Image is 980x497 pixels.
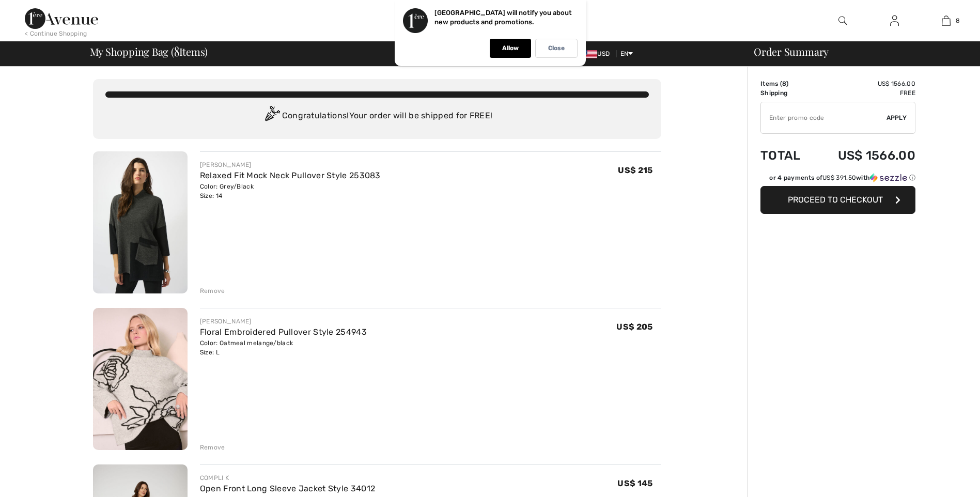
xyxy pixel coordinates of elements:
div: Remove [200,443,225,452]
a: 8 [921,14,971,27]
td: Shipping [760,88,813,98]
img: Floral Embroidered Pullover Style 254943 [93,308,188,450]
span: 8 [174,44,179,57]
div: or 4 payments ofUS$ 391.50withSezzle Click to learn more about Sezzle [760,173,915,186]
td: US$ 1566.00 [813,138,915,173]
span: 8 [956,16,960,25]
div: Order Summary [741,46,974,57]
div: [PERSON_NAME] [200,160,381,169]
span: My Shopping Bag ( Items) [90,46,208,57]
div: Remove [200,286,225,296]
div: < Continue Shopping [25,29,87,38]
img: search the website [838,14,847,27]
a: Sign In [882,14,907,27]
div: Congratulations! Your order will be shipped for FREE! [105,106,649,127]
img: Relaxed Fit Mock Neck Pullover Style 253083 [93,151,188,293]
p: [GEOGRAPHIC_DATA] will notify you about new products and promotions. [434,9,572,26]
a: Floral Embroidered Pullover Style 254943 [200,327,367,337]
button: Proceed to Checkout [760,186,915,214]
img: My Info [890,14,899,27]
p: Close [548,44,565,52]
img: US Dollar [581,50,597,58]
span: EN [620,50,633,57]
img: Congratulation2.svg [261,106,282,127]
span: US$ 215 [618,165,652,175]
span: USD [581,50,614,57]
span: US$ 145 [617,478,652,488]
span: Apply [886,113,907,122]
a: Relaxed Fit Mock Neck Pullover Style 253083 [200,170,381,180]
td: Items ( ) [760,79,813,88]
img: 1ère Avenue [25,8,98,29]
td: Free [813,88,915,98]
span: Proceed to Checkout [788,195,883,205]
img: Sezzle [870,173,907,182]
div: Color: Oatmeal melange/black Size: L [200,338,367,357]
div: COMPLI K [200,473,375,483]
span: US$ 391.50 [822,174,856,181]
a: Open Front Long Sleeve Jacket Style 34012 [200,484,375,493]
p: Allow [502,44,519,52]
div: or 4 payments of with [769,173,915,182]
span: 8 [782,80,786,87]
td: US$ 1566.00 [813,79,915,88]
span: US$ 205 [616,322,652,332]
img: My Bag [942,14,951,27]
td: Total [760,138,813,173]
div: [PERSON_NAME] [200,317,367,326]
input: Promo code [761,102,886,133]
div: Color: Grey/Black Size: 14 [200,182,381,200]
